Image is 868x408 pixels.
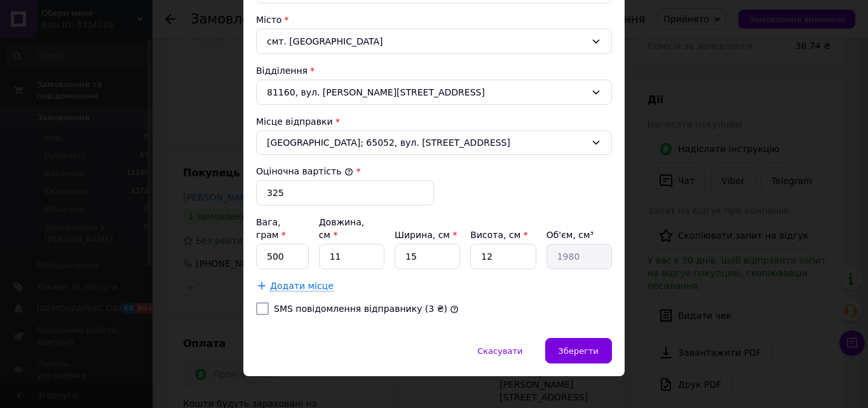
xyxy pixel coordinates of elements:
[270,281,334,292] span: Додати місце
[477,346,522,356] span: Скасувати
[395,230,457,240] label: Ширина, см
[256,80,612,105] div: 81160, вул. [PERSON_NAME][STREET_ADDRESS]
[256,64,612,77] div: Відділення
[256,29,612,54] div: смт. [GEOGRAPHIC_DATA]
[546,229,612,241] div: Об'єм, см³
[267,136,586,149] span: [GEOGRAPHIC_DATA]; 65052, вул. [STREET_ADDRESS]
[256,217,286,240] label: Вага, грам
[470,230,527,240] label: Висота, см
[274,304,447,314] label: SMS повідомлення відправнику (3 ₴)
[559,346,599,356] span: Зберегти
[319,217,365,240] label: Довжина, см
[256,166,353,176] label: Оціночна вартість
[256,115,612,128] div: Місце відправки
[256,13,612,26] div: Місто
